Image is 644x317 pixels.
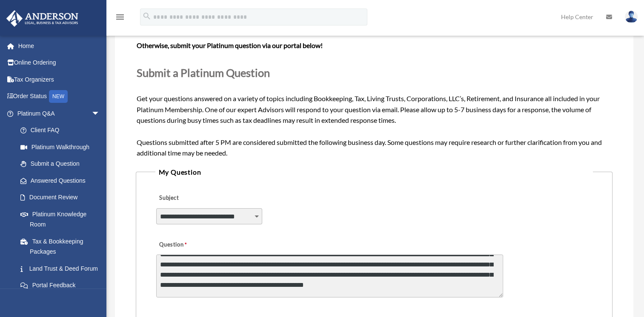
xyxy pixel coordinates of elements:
a: Portal Feedback [12,277,113,294]
label: Subject [156,192,237,204]
a: Client FAQ [12,122,113,139]
img: User Pic [625,11,638,23]
a: Platinum Knowledge Room [12,206,113,233]
a: Tax Organizers [6,71,113,88]
a: Online Ordering [6,54,113,71]
a: Platinum Q&Aarrow_drop_down [6,105,113,122]
a: Document Review [12,189,113,206]
legend: My Question [155,166,593,178]
a: menu [115,15,125,22]
a: Land Trust & Deed Forum [12,260,113,277]
a: Platinum Walkthrough [12,139,113,156]
a: Submit a Question [12,156,109,173]
img: Anderson Advisors Platinum Portal [4,10,81,27]
b: Otherwise, submit your Platinum question via our portal below! [137,41,323,49]
a: Answered Questions [12,172,113,189]
i: menu [115,12,125,22]
span: Submit a Platinum Question [137,66,270,79]
a: Order StatusNEW [6,88,113,105]
a: Home [6,37,113,54]
span: arrow_drop_down [92,105,109,122]
div: NEW [49,90,68,103]
a: Tax & Bookkeeping Packages [12,233,113,260]
i: search [142,11,152,21]
label: Question [156,239,222,251]
span: Get your questions answered on a variety of topics including Bookkeeping, Tax, Living Trusts, Cor... [137,7,612,157]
